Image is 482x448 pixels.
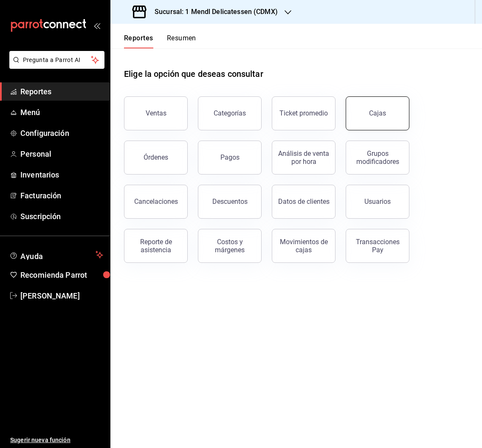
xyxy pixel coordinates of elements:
[134,197,178,206] div: Cancelaciones
[20,127,103,139] span: Configuración
[124,185,188,219] button: Cancelaciones
[124,141,188,175] button: Órdenes
[198,96,262,130] button: Categorías
[278,197,330,206] div: Datos de clientes
[10,436,103,445] span: Sugerir nueva función
[130,238,182,254] div: Reporte de asistencia
[272,185,335,219] button: Datos de clientes
[369,109,386,117] div: Cajas
[124,34,196,48] div: navigation tabs
[124,229,188,263] button: Reporte de asistencia
[20,269,103,281] span: Recomienda Parrot
[124,96,188,130] button: Ventas
[272,96,335,130] button: Ticket promedio
[214,109,246,117] div: Categorías
[198,141,262,175] button: Pagos
[146,109,166,117] div: Ventas
[198,229,262,263] button: Costos y márgenes
[351,149,404,166] div: Grupos modificadores
[272,141,335,175] button: Análisis de venta por hora
[203,238,256,254] div: Costos y márgenes
[23,56,91,65] span: Pregunta a Parrot AI
[144,153,168,161] div: Órdenes
[198,185,262,219] button: Descuentos
[346,229,409,263] button: Transacciones Pay
[346,185,409,219] button: Usuarios
[20,86,103,97] span: Reportes
[351,238,404,254] div: Transacciones Pay
[346,96,409,130] button: Cajas
[124,68,263,80] h1: Elige la opción que deseas consultar
[20,190,103,201] span: Facturación
[93,22,100,29] button: open_drawer_menu
[364,197,391,206] div: Usuarios
[272,229,335,263] button: Movimientos de cajas
[6,62,104,70] a: Pregunta a Parrot AI
[167,34,196,48] button: Resumen
[212,197,248,206] div: Descuentos
[220,153,240,161] div: Pagos
[20,250,92,260] span: Ayuda
[20,107,103,118] span: Menú
[20,290,103,301] span: [PERSON_NAME]
[20,148,103,160] span: Personal
[9,51,104,69] button: Pregunta a Parrot AI
[277,149,330,166] div: Análisis de venta por hora
[148,7,278,17] h3: Sucursal: 1 Mendl Delicatessen (CDMX)
[346,141,409,175] button: Grupos modificadores
[20,169,103,180] span: Inventarios
[279,109,328,117] div: Ticket promedio
[277,238,330,254] div: Movimientos de cajas
[20,211,103,222] span: Suscripción
[124,34,153,48] button: Reportes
